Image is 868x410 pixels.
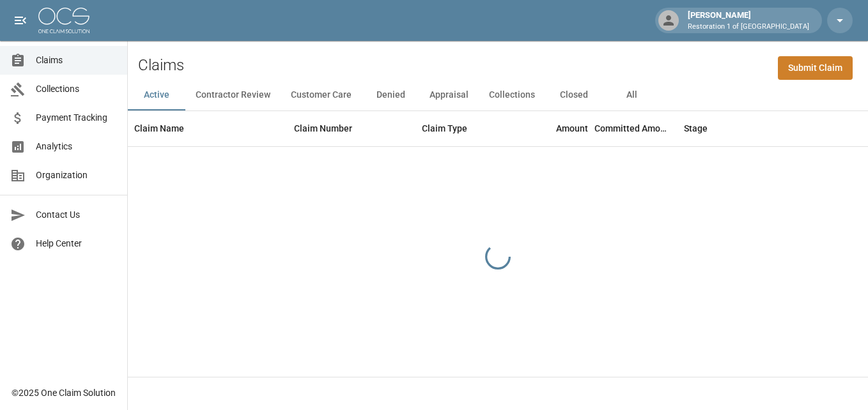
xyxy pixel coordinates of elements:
[545,80,603,110] button: Closed
[138,56,184,75] h2: Claims
[36,82,117,96] span: Collections
[594,110,678,146] div: Committed Amount
[422,110,467,146] div: Claim Type
[36,140,117,153] span: Analytics
[36,208,117,222] span: Contact Us
[419,80,479,110] button: Appraisal
[38,8,89,33] img: ocs-logo-white-transparent.png
[683,9,814,32] div: [PERSON_NAME]
[288,110,415,146] div: Claim Number
[415,110,511,146] div: Claim Type
[128,80,185,110] button: Active
[556,110,588,146] div: Amount
[36,237,117,250] span: Help Center
[185,80,281,110] button: Contractor Review
[479,80,545,110] button: Collections
[36,111,117,125] span: Payment Tracking
[603,80,660,110] button: All
[688,22,809,33] p: Restoration 1 of [GEOGRAPHIC_DATA]
[128,110,288,146] div: Claim Name
[281,80,362,110] button: Customer Care
[36,169,117,182] span: Organization
[8,8,33,33] button: open drawer
[36,54,117,67] span: Claims
[12,386,116,399] div: © 2025 One Claim Solution
[362,80,419,110] button: Denied
[778,56,853,80] a: Submit Claim
[684,110,708,146] div: Stage
[594,110,671,146] div: Committed Amount
[128,80,868,110] div: dynamic tabs
[294,110,352,146] div: Claim Number
[511,110,594,146] div: Amount
[134,110,184,146] div: Claim Name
